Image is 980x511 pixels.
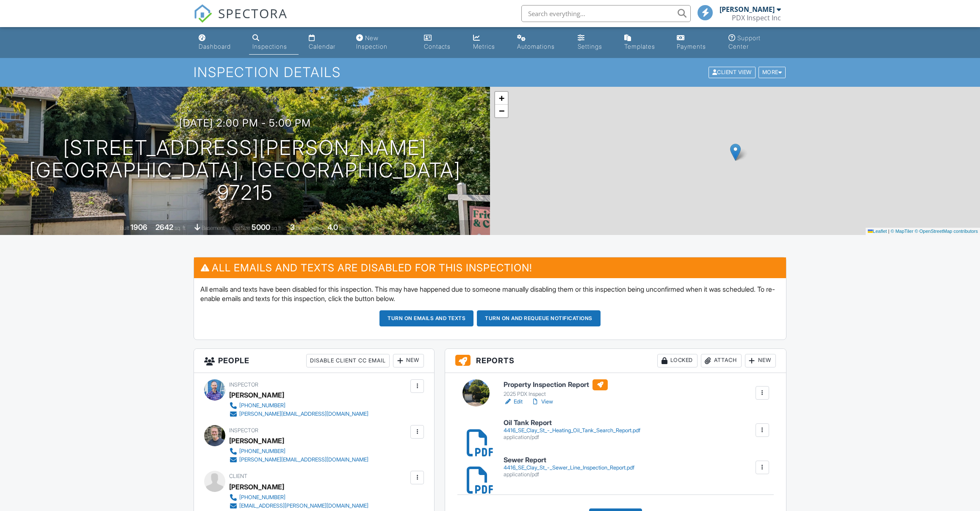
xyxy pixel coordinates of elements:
a: Oil Tank Report 4416_SE_Clay_St_-_Heating_Oil_Tank_Search_Report.pdf application/pdf [504,419,640,441]
div: [PERSON_NAME][EMAIL_ADDRESS][DOMAIN_NAME] [239,456,368,463]
h1: [STREET_ADDRESS][PERSON_NAME] [GEOGRAPHIC_DATA], [GEOGRAPHIC_DATA] 97215 [14,137,476,204]
div: New Inspection [356,34,388,50]
a: Payments [673,30,718,55]
div: Calendar [309,43,335,50]
a: Support Center [725,30,785,55]
a: Property Inspection Report 2025 PDX Inspect [504,379,608,398]
a: Settings [574,30,614,55]
span: − [499,105,504,116]
h6: Property Inspection Report [504,379,608,390]
span: Built [120,225,129,231]
h3: Reports [445,349,786,373]
span: sq.ft. [271,225,282,231]
a: © OpenStreetMap contributors [915,229,978,234]
a: Metrics [470,30,507,55]
div: New [745,354,776,367]
a: [EMAIL_ADDRESS][PERSON_NAME][DOMAIN_NAME] [229,502,368,510]
div: [PERSON_NAME] [229,434,284,447]
span: Inspector [229,427,258,434]
button: Turn on emails and texts [379,310,473,326]
div: [PERSON_NAME] [229,389,284,401]
div: 4416_SE_Clay_St_-_Sewer_Line_Inspection_Report.pdf [504,464,634,471]
div: 4416_SE_Clay_St_-_Heating_Oil_Tank_Search_Report.pdf [504,427,640,434]
div: 2642 [155,223,173,232]
div: New [393,354,424,367]
a: Automations (Basic) [514,30,568,55]
h3: [DATE] 2:00 pm - 5:00 pm [179,117,311,129]
h3: All emails and texts are disabled for this inspection! [194,257,786,278]
a: View [531,398,553,406]
div: Client View [709,67,756,78]
div: Locked [657,354,698,367]
span: sq. ft. [174,225,186,231]
a: Templates [621,30,667,55]
a: [PERSON_NAME][EMAIL_ADDRESS][DOMAIN_NAME] [229,410,368,418]
div: Settings [578,43,602,50]
a: © MapTiler [891,229,914,234]
a: [PHONE_NUMBER] [229,447,368,456]
a: Contacts [421,30,463,55]
div: Templates [624,43,655,50]
span: SPECTORA [218,4,288,22]
span: basement [202,225,224,231]
div: application/pdf [504,471,634,478]
span: Lot Size [233,225,250,231]
div: PDX Inspect Inc [732,14,781,22]
a: [PHONE_NUMBER] [229,493,368,502]
div: 1906 [130,223,147,232]
a: Leaflet [868,229,887,234]
div: Inspections [252,43,287,50]
a: New Inspection [353,30,414,55]
div: Support Center [728,34,761,50]
button: Turn on and Requeue Notifications [477,310,601,326]
p: All emails and texts have been disabled for this inspection. This may have happened due to someon... [200,285,780,304]
img: Marker [730,144,741,161]
span: Inspector [229,381,258,388]
a: Calendar [305,30,346,55]
span: | [888,229,889,234]
a: [PHONE_NUMBER] [229,401,368,410]
div: More [759,67,786,78]
div: [PHONE_NUMBER] [239,402,285,409]
a: Dashboard [195,30,242,55]
div: Disable Client CC Email [306,354,390,367]
img: The Best Home Inspection Software - Spectora [194,4,212,23]
a: SPECTORA [194,11,288,29]
input: Search everything... [521,5,691,22]
a: Edit [504,398,523,406]
div: 4.0 [327,223,338,232]
span: Client [229,473,247,479]
a: Inspections [249,30,299,55]
a: Zoom in [495,92,508,105]
div: Payments [677,43,706,50]
h3: People [194,349,434,373]
div: [PERSON_NAME] [229,481,284,493]
div: Contacts [424,43,451,50]
div: [PERSON_NAME] [720,5,775,14]
a: Sewer Report 4416_SE_Clay_St_-_Sewer_Line_Inspection_Report.pdf application/pdf [504,456,634,478]
div: 2025 PDX Inspect [504,391,608,398]
div: 5000 [252,223,270,232]
div: Automations [517,43,555,50]
a: Client View [708,69,758,75]
div: [EMAIL_ADDRESS][PERSON_NAME][DOMAIN_NAME] [239,503,368,509]
span: + [499,93,504,103]
span: bathrooms [339,225,363,231]
div: [PERSON_NAME][EMAIL_ADDRESS][DOMAIN_NAME] [239,411,368,417]
span: bedrooms [296,225,319,231]
h6: Oil Tank Report [504,419,640,427]
div: Dashboard [199,43,231,50]
div: Metrics [473,43,495,50]
a: [PERSON_NAME][EMAIL_ADDRESS][DOMAIN_NAME] [229,456,368,464]
div: [PHONE_NUMBER] [239,448,285,455]
div: [PHONE_NUMBER] [239,494,285,501]
a: Zoom out [495,105,508,117]
div: application/pdf [504,434,640,441]
div: Attach [701,354,742,367]
h1: Inspection Details [194,65,786,80]
h6: Sewer Report [504,456,634,464]
div: 3 [290,223,295,232]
